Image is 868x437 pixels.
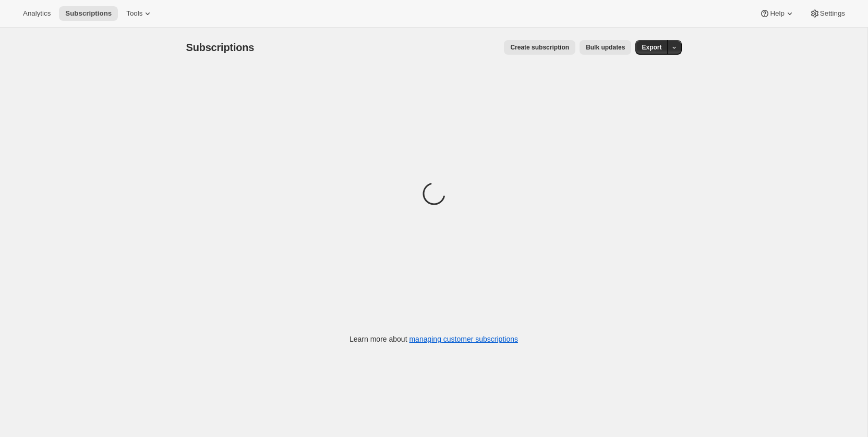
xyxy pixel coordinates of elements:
[504,40,575,55] button: Create subscription
[126,9,142,18] span: Tools
[803,6,851,21] button: Settings
[770,9,784,18] span: Help
[820,9,845,18] span: Settings
[17,6,57,21] button: Analytics
[59,6,118,21] button: Subscriptions
[635,40,668,55] button: Export
[510,43,569,52] span: Create subscription
[23,9,51,18] span: Analytics
[186,42,255,53] span: Subscriptions
[120,6,159,21] button: Tools
[65,9,112,18] span: Subscriptions
[580,40,631,55] button: Bulk updates
[409,335,518,343] a: managing customer subscriptions
[753,6,801,21] button: Help
[349,334,518,344] p: Learn more about
[586,43,625,52] span: Bulk updates
[642,43,661,52] span: Export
